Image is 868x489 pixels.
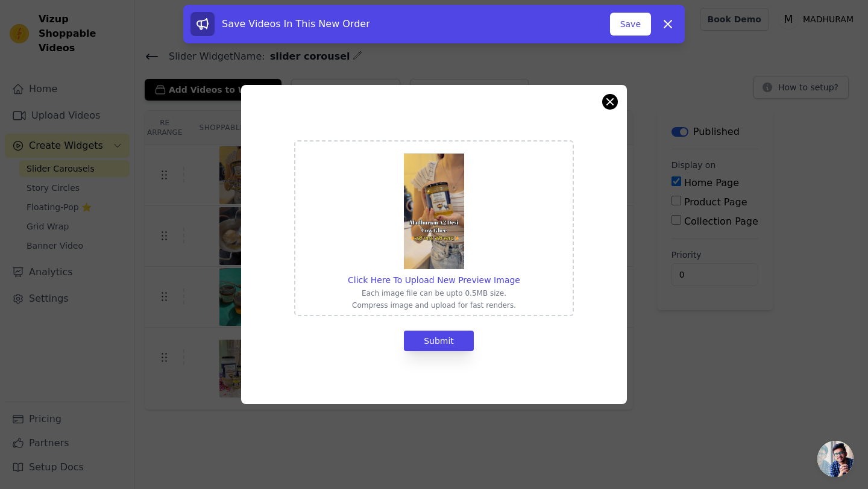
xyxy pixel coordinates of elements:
button: Save [610,13,651,36]
p: Compress image and upload for fast renders. [348,301,520,310]
button: Close modal [603,95,617,109]
span: Save Videos In This New Order [222,18,370,30]
a: Open chat [817,441,854,477]
p: Each image file can be upto 0.5MB size. [348,288,520,298]
button: Submit [404,331,474,351]
span: Click Here To Upload New Preview Image [348,275,520,285]
img: preview [404,154,464,269]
